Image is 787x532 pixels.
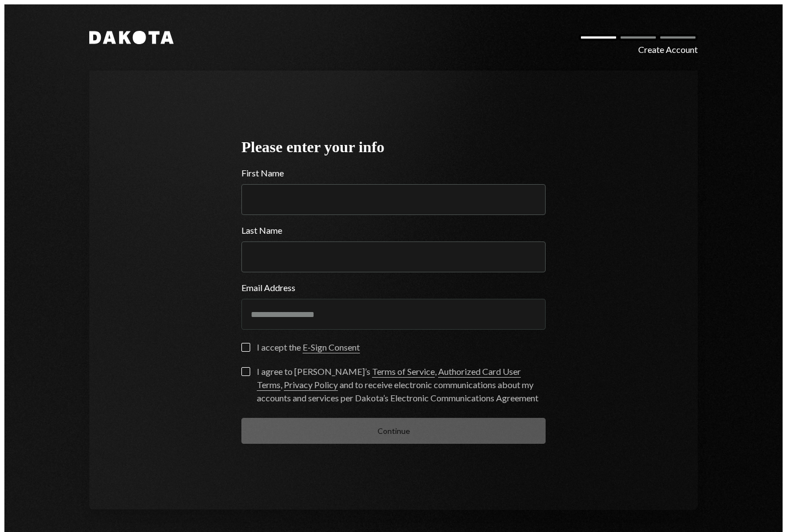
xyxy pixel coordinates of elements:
a: Terms of Service [372,366,435,378]
a: E-Sign Consent [303,342,360,353]
div: Create Account [638,43,698,56]
div: I agree to [PERSON_NAME]’s , , and to receive electronic communications about my accounts and ser... [257,365,546,405]
label: Email Address [241,281,546,294]
button: I accept the E-Sign Consent [241,343,250,352]
div: Please enter your info [241,137,546,158]
div: I accept the [257,341,360,354]
label: Last Name [241,224,546,237]
a: Privacy Policy [284,379,338,391]
button: I agree to [PERSON_NAME]’s Terms of Service, Authorized Card User Terms, Privacy Policy and to re... [241,367,250,376]
label: First Name [241,166,546,180]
